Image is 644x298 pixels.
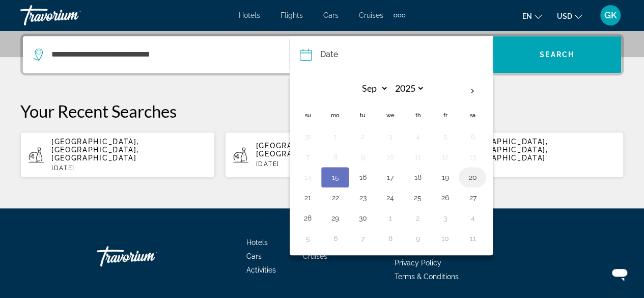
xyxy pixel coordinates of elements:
[382,231,398,246] button: Day 8
[409,170,426,184] button: Day 18
[409,129,426,144] button: Day 4
[522,9,542,23] button: Change language
[437,129,453,144] button: Day 5
[522,12,532,20] span: en
[354,231,371,246] button: Day 7
[382,170,398,184] button: Day 17
[354,150,371,164] button: Day 9
[459,79,486,103] button: Next month
[540,50,574,59] span: Search
[299,211,316,225] button: Day 28
[299,231,316,246] button: Day 5
[437,231,453,246] button: Day 10
[409,191,426,205] button: Day 25
[464,211,481,225] button: Day 4
[327,191,343,205] button: Day 22
[23,36,621,73] div: Search widget
[281,11,303,19] a: Flights
[246,252,262,260] a: Cars
[354,211,371,225] button: Day 30
[437,211,453,225] button: Day 3
[239,11,260,19] a: Hotels
[300,36,492,73] button: Date
[20,2,122,29] a: Travorium
[391,79,425,97] select: Select year
[395,259,441,267] a: Privacy Policy
[409,150,426,164] button: Day 11
[327,150,343,164] button: Day 8
[246,266,276,274] a: Activities
[51,138,139,162] span: [GEOGRAPHIC_DATA], [GEOGRAPHIC_DATA], [GEOGRAPHIC_DATA]
[303,252,327,260] a: Cruises
[246,238,268,247] a: Hotels
[354,191,371,205] button: Day 23
[464,129,481,144] button: Day 6
[299,129,316,144] button: Day 31
[409,231,426,246] button: Day 9
[299,191,316,205] button: Day 21
[327,231,343,246] button: Day 6
[323,11,339,19] a: Cars
[437,191,453,205] button: Day 26
[604,10,617,20] span: GK
[464,150,481,164] button: Day 13
[51,165,207,172] p: [DATE]
[493,36,621,73] button: Search
[299,150,316,164] button: Day 7
[355,79,388,97] select: Select month
[382,191,398,205] button: Day 24
[327,170,343,184] button: Day 15
[429,131,624,178] button: [GEOGRAPHIC_DATA], [GEOGRAPHIC_DATA], [GEOGRAPHIC_DATA][DATE]
[299,170,316,184] button: Day 14
[437,170,453,184] button: Day 19
[20,101,624,121] p: Your Recent Searches
[464,231,481,246] button: Day 11
[464,191,481,205] button: Day 27
[394,7,405,23] button: Extra navigation items
[97,241,199,272] a: Travorium
[382,150,398,164] button: Day 10
[460,138,548,162] span: [GEOGRAPHIC_DATA], [GEOGRAPHIC_DATA], [GEOGRAPHIC_DATA]
[354,170,371,184] button: Day 16
[395,273,459,281] a: Terms & Conditions
[382,211,398,225] button: Day 1
[409,211,426,225] button: Day 2
[437,150,453,164] button: Day 12
[603,257,636,290] iframe: Кнопка запуска окна обмена сообщениями
[327,129,343,144] button: Day 1
[327,211,343,225] button: Day 29
[225,131,419,178] button: [GEOGRAPHIC_DATA], [GEOGRAPHIC_DATA][DATE]
[359,11,383,19] a: Cruises
[464,170,481,184] button: Day 20
[382,129,398,144] button: Day 3
[256,160,411,168] p: [DATE]
[460,165,615,172] p: [DATE]
[354,129,371,144] button: Day 2
[597,5,624,26] button: User Menu
[557,9,582,23] button: Change currency
[256,142,344,158] span: [GEOGRAPHIC_DATA], [GEOGRAPHIC_DATA]
[557,12,572,20] span: USD
[20,131,215,178] button: [GEOGRAPHIC_DATA], [GEOGRAPHIC_DATA], [GEOGRAPHIC_DATA][DATE]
